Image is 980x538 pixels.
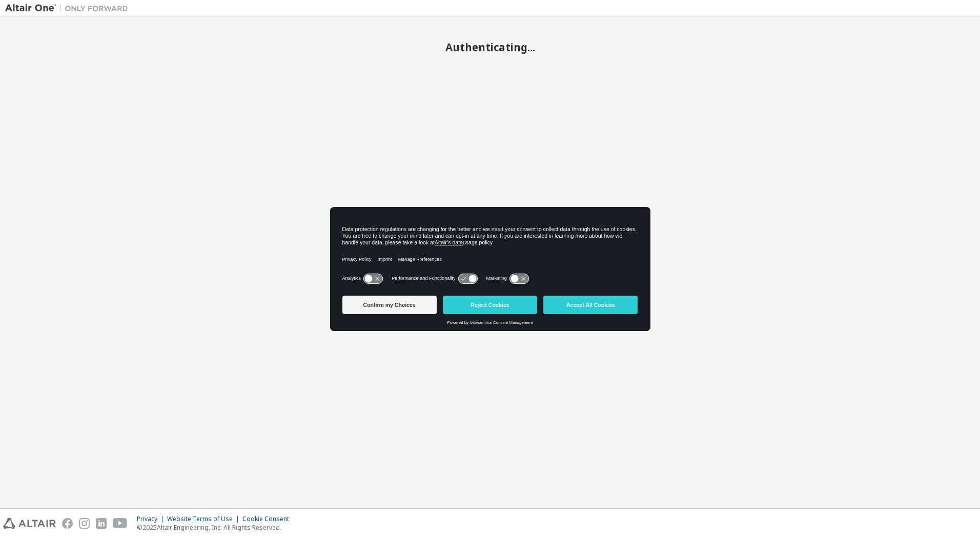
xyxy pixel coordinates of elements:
[5,3,133,13] img: Altair One
[242,515,295,523] div: Cookie Consent
[167,515,242,523] div: Website Terms of Use
[137,523,295,532] p: © 2025 Altair Engineering, Inc. All Rights Reserved.
[79,518,90,529] img: instagram.svg
[137,515,167,523] div: Privacy
[62,518,73,529] img: facebook.svg
[96,518,107,529] img: linkedin.svg
[5,40,975,54] h2: Authenticating...
[113,518,128,529] img: youtube.svg
[3,518,56,529] img: altair_logo.svg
